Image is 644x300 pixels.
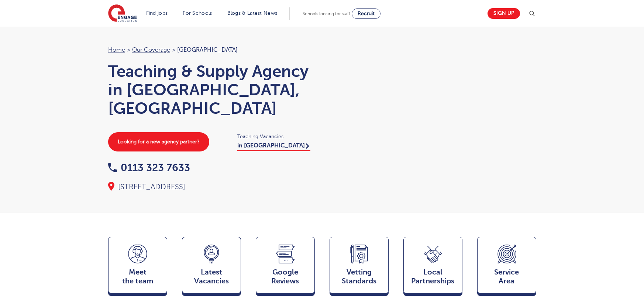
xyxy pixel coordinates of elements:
[488,8,520,19] a: Sign up
[172,47,175,53] span: >
[334,268,385,286] span: Vetting Standards
[227,10,278,16] a: Blogs & Latest News
[237,132,315,141] span: Teaching Vacancies
[407,268,458,286] span: Local Partnerships
[112,268,163,286] span: Meet the team
[108,4,137,23] img: Engage Education
[186,268,237,286] span: Latest Vacancies
[352,8,380,19] a: Recruit
[358,11,375,16] span: Recruit
[132,47,170,53] a: Our coverage
[146,10,168,16] a: Find jobs
[182,237,241,297] a: LatestVacancies
[108,45,315,55] nav: breadcrumb
[108,182,315,192] div: [STREET_ADDRESS]
[108,162,190,173] a: 0113 323 7633
[108,237,167,297] a: Meetthe team
[127,47,130,53] span: >
[108,62,315,117] h1: Teaching & Supply Agency in [GEOGRAPHIC_DATA], [GEOGRAPHIC_DATA]
[183,10,212,16] a: For Schools
[303,11,350,16] span: Schools looking for staff
[477,237,536,297] a: ServiceArea
[481,268,532,286] span: Service Area
[260,268,311,286] span: Google Reviews
[108,47,125,53] a: Home
[237,142,310,151] a: in [GEOGRAPHIC_DATA]
[330,237,389,297] a: VettingStandards
[403,237,462,297] a: Local Partnerships
[177,47,238,53] span: [GEOGRAPHIC_DATA]
[256,237,315,297] a: GoogleReviews
[108,132,209,151] a: Looking for a new agency partner?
